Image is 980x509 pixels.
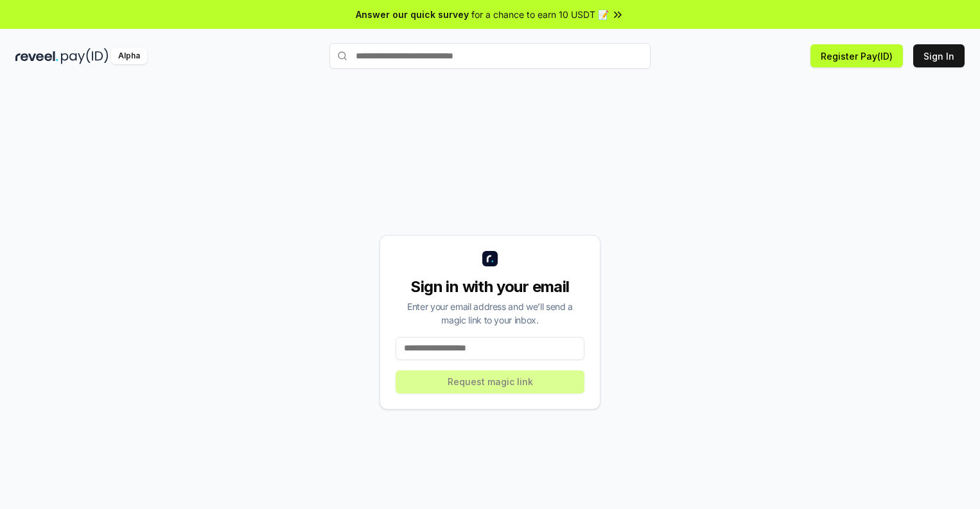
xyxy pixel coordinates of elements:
div: Enter your email address and we’ll send a magic link to your inbox. [396,300,584,327]
button: Sign In [913,44,965,67]
img: logo_small [482,251,498,266]
span: for a chance to earn 10 USDT 📝 [471,8,609,21]
img: reveel_dark [15,48,58,64]
img: pay_id [61,48,109,64]
div: Sign in with your email [396,277,584,297]
div: Alpha [111,48,147,64]
button: Register Pay(ID) [810,44,903,67]
span: Answer our quick survey [356,8,469,21]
